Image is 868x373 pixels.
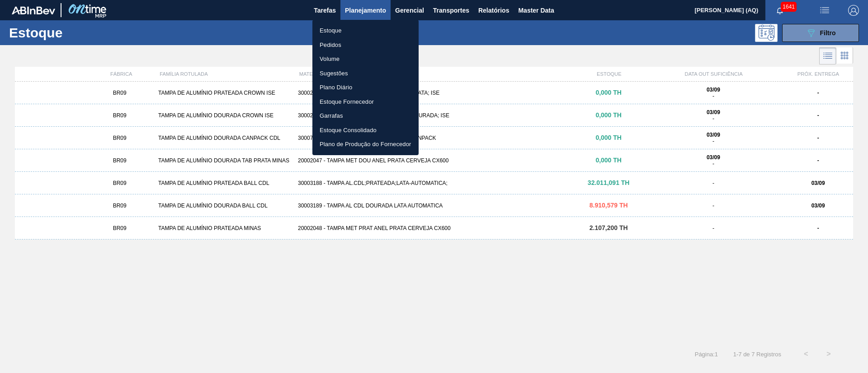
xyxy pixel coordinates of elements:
a: Pedidos [312,38,419,52]
a: Estoque Fornecedor [312,95,419,109]
a: Sugestões [312,66,419,81]
a: Estoque Consolidado [312,123,419,138]
a: Estoque [312,23,419,38]
a: Volume [312,52,419,66]
a: Plano Diário [312,80,419,95]
a: Plano de Produção do Fornecedor [312,137,419,152]
a: Garrafas [312,109,419,123]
